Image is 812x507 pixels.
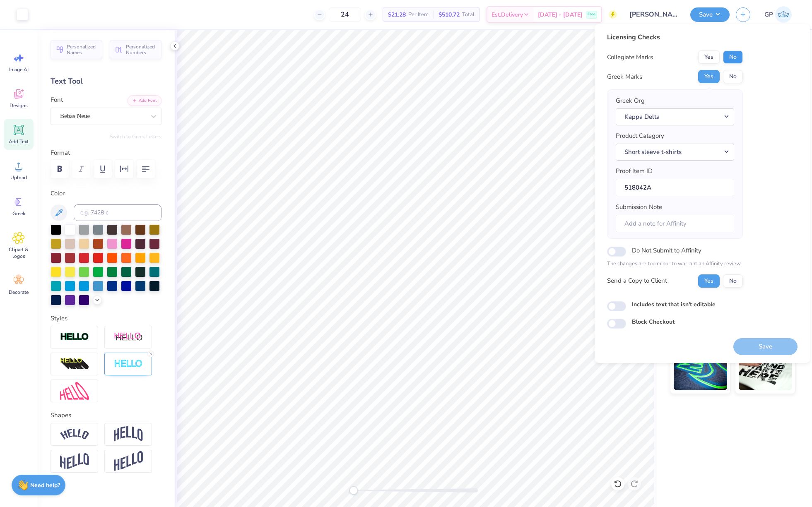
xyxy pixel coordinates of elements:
[30,481,60,489] strong: Need help?
[723,274,743,288] button: No
[723,70,743,83] button: No
[74,204,161,221] input: e.g. 7428 c
[126,44,157,55] span: Personalized Numbers
[690,7,730,22] button: Save
[674,349,727,390] img: Glow in the Dark Ink
[9,66,29,73] span: Image AI
[114,332,143,342] img: Shadow
[616,202,662,212] label: Submission Note
[616,108,734,125] button: Kappa Delta
[51,76,161,87] div: Text Tool
[698,274,720,288] button: Yes
[698,50,720,64] button: Yes
[110,40,161,59] button: Personalized Numbers
[51,148,161,158] label: Format
[10,174,27,181] span: Upload
[114,359,143,369] img: Negative Space
[110,133,161,140] button: Switch to Greek Letters
[60,332,89,342] img: Stroke
[329,7,361,22] input: – –
[588,12,595,17] span: Free
[60,382,89,400] img: Free Distort
[623,6,684,23] input: Untitled Design
[616,96,645,106] label: Greek Org
[616,131,664,141] label: Product Category
[9,138,29,145] span: Add Text
[632,300,716,309] label: Includes text that isn't editable
[12,210,25,217] span: Greek
[616,144,734,161] button: Short sleeve t-shirts
[408,10,429,19] span: Per Item
[698,70,720,83] button: Yes
[739,349,792,390] img: Water based Ink
[607,72,642,82] div: Greek Marks
[607,53,653,62] div: Collegiate Marks
[60,429,89,440] img: Arc
[5,246,32,260] span: Clipart & logos
[51,40,102,59] button: Personalized Names
[439,10,460,19] span: $510.72
[632,245,701,256] label: Do Not Submit to Affinity
[9,289,29,296] span: Decorate
[128,95,161,106] button: Add Font
[607,260,743,268] p: The changes are too minor to warrant an Affinity review.
[632,317,675,326] label: Block Checkout
[492,10,523,19] span: Est. Delivery
[764,10,773,19] span: GP
[616,215,734,233] input: Add a note for Affinity
[761,6,795,23] a: GP
[462,10,475,19] span: Total
[51,411,71,420] label: Shapes
[60,358,89,371] img: 3D Illusion
[60,453,89,469] img: Flag
[607,32,743,42] div: Licensing Checks
[616,166,653,176] label: Proof Item ID
[114,451,143,471] img: Rise
[607,276,667,286] div: Send a Copy to Client
[51,314,67,323] label: Styles
[349,486,358,495] div: Accessibility label
[114,426,143,442] img: Arch
[51,95,63,105] label: Font
[538,10,583,19] span: [DATE] - [DATE]
[10,102,28,109] span: Designs
[51,189,161,198] label: Color
[723,50,743,64] button: No
[388,10,406,19] span: $21.28
[67,44,97,55] span: Personalized Names
[775,6,792,23] img: Germaine Penalosa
